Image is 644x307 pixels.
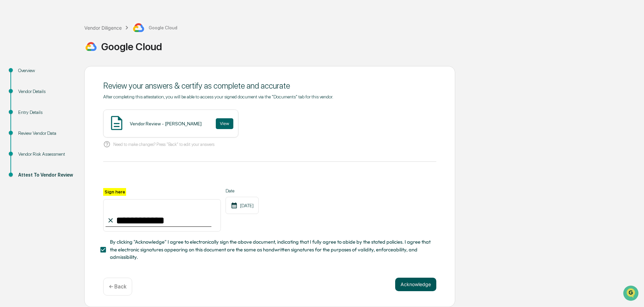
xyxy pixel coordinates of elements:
div: Attest To Vendor Review [18,172,74,179]
div: Review Vendor Data [18,130,74,137]
a: Powered byPylon [48,114,82,119]
div: 🗄️ [49,86,54,91]
div: Entry Details [18,109,74,116]
iframe: Open customer support [622,285,641,303]
div: Vendor Diligence [84,25,122,31]
img: 1746055101610-c473b297-6a78-478c-a979-82029cc54cd1 [7,52,19,64]
div: Google Cloud [84,40,641,53]
span: Pylon [67,114,82,119]
p: Need to make changes? Press "Back" to edit your answers [113,142,214,147]
span: After completing this attestation, you will be able to access your signed document via the "Docum... [103,94,333,99]
button: View [216,118,233,129]
label: Date [226,188,259,193]
button: Acknowledge [395,278,436,291]
div: Overview [18,67,74,74]
div: Review your answers & certify as complete and accurate [103,81,436,91]
div: We're available if you need us! [23,58,85,64]
div: Vendor Risk Assessment [18,151,74,158]
div: 🖐️ [7,86,12,91]
span: Data Lookup [13,98,42,104]
img: Vendor Logo [84,40,98,53]
div: Google Cloud [132,21,177,34]
span: Attestations [56,85,84,92]
a: 🔎Data Lookup [4,95,45,107]
div: Vendor Review - [PERSON_NAME] [130,121,202,126]
span: By clicking "Acknowledge" I agree to electronically sign the above document, indicating that I fu... [110,238,431,261]
p: ← Back [109,283,126,290]
div: [DATE] [226,197,259,214]
div: Start new chat [23,52,111,58]
img: Document Icon [108,115,125,131]
label: Sign here [103,188,126,196]
button: Start new chat [115,54,123,62]
img: Vendor Logo [132,21,145,34]
p: How can we help? [7,14,123,25]
a: 🗄️Attestations [46,82,86,94]
div: Vendor Details [18,88,74,95]
span: Preclearance [13,85,43,92]
div: 🔎 [7,98,12,104]
a: 🖐️Preclearance [4,82,46,94]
